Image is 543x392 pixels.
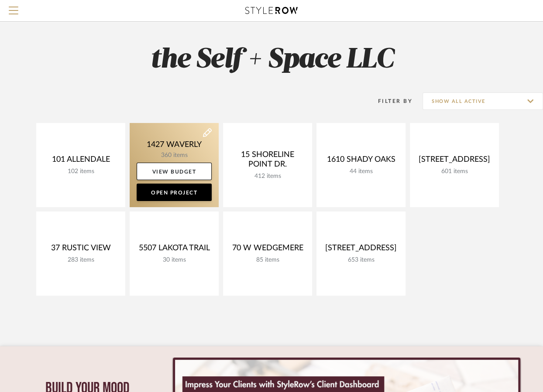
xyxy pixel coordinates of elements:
[43,256,118,264] div: 283 items
[323,243,399,256] div: [STREET_ADDRESS]
[367,97,412,106] div: Filter By
[230,256,305,264] div: 85 items
[43,155,118,168] div: 101 ALLENDALE
[137,256,212,264] div: 30 items
[137,163,212,180] a: View Budget
[43,243,118,256] div: 37 RUSTIC VIEW
[137,243,212,256] div: 5507 LAKOTA TRAIL
[417,168,492,175] div: 601 items
[230,173,305,180] div: 412 items
[323,256,399,264] div: 653 items
[417,155,492,168] div: [STREET_ADDRESS]
[230,150,305,173] div: 15 SHORELINE POINT DR.
[323,155,399,168] div: 1610 SHADY OAKS
[137,184,212,201] a: Open Project
[43,168,118,175] div: 102 items
[230,243,305,256] div: 70 W WEDGEMERE
[323,168,399,175] div: 44 items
